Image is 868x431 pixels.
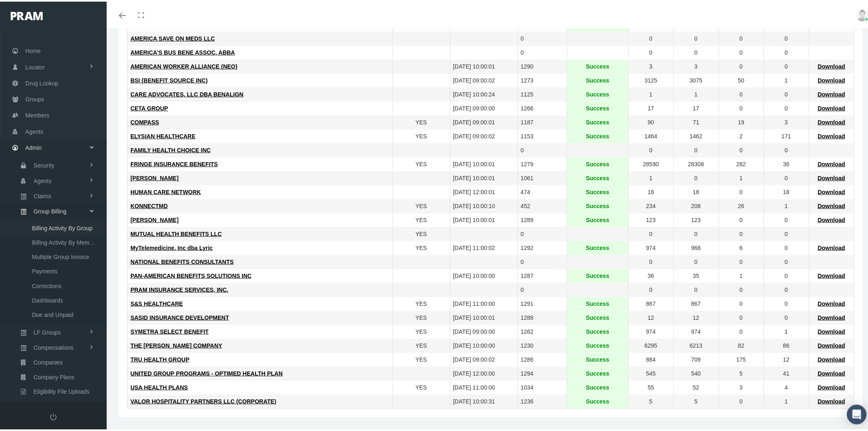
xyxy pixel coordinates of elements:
[628,240,674,254] td: 974
[674,240,719,254] td: 968
[567,379,628,393] td: Success
[25,122,43,138] span: Agents
[518,142,567,156] td: 0
[567,170,628,184] td: Success
[719,114,764,128] td: 19
[628,58,674,72] td: 3
[764,282,809,296] td: 0
[674,254,719,268] td: 0
[719,86,764,100] td: 0
[764,268,809,282] td: 0
[764,365,809,379] td: 41
[518,254,567,268] td: 0
[34,369,74,383] span: Company Plans
[130,62,238,68] span: AMERICAN WORKER ALLIANCE (NEO)
[818,299,845,305] span: Download
[130,76,208,82] span: BSI (BENEFIT SOURCE INC)
[674,128,719,142] td: 1462
[764,393,809,407] td: 1
[764,184,809,198] td: 18
[518,212,567,226] td: 1289
[130,271,251,277] span: PAN-AMERICAN BENEFITS SOLUTIONS INC
[628,254,674,268] td: 0
[393,379,450,393] td: YES
[818,355,845,361] span: Download
[628,100,674,114] td: 17
[130,159,218,166] span: FRINGE INSURANCE BENEFITS
[518,30,567,44] td: 0
[818,397,845,403] span: Download
[719,156,764,170] td: 282
[130,243,213,250] span: MyTelemedicine, Inc dba Lyric
[34,339,73,353] span: Compensations
[719,170,764,184] td: 1
[450,393,518,407] td: [DATE] 10:00:31
[719,323,764,337] td: 0
[450,114,518,128] td: [DATE] 09:00:01
[567,128,628,142] td: Success
[674,226,719,240] td: 0
[628,142,674,156] td: 0
[450,128,518,142] td: [DATE] 09:00:02
[719,254,764,268] td: 0
[393,337,450,351] td: YES
[674,58,719,72] td: 3
[674,323,719,337] td: 974
[628,296,674,309] td: 867
[450,337,518,351] td: [DATE] 10:00:00
[719,30,764,44] td: 0
[393,128,450,142] td: YES
[130,285,228,291] span: PRAM INSURANCE SERVICES, INC.
[130,117,159,124] span: COMPASS
[130,327,209,333] span: SYMETRA SELECT BENEFIT
[567,337,628,351] td: Success
[818,341,845,347] span: Download
[628,323,674,337] td: 974
[567,323,628,337] td: Success
[518,184,567,198] td: 474
[130,341,222,347] span: THE [PERSON_NAME] COMPANY
[567,365,628,379] td: Success
[628,114,674,128] td: 90
[32,234,98,248] span: Billing Activity By Member
[764,142,809,156] td: 0
[393,351,450,365] td: YES
[764,351,809,365] td: 12
[764,296,809,309] td: 0
[628,393,674,407] td: 5
[518,379,567,393] td: 1034
[450,58,518,72] td: [DATE] 10:00:01
[764,156,809,170] td: 36
[764,58,809,72] td: 0
[130,173,178,180] span: [PERSON_NAME]
[450,72,518,86] td: [DATE] 09:00:02
[628,337,674,351] td: 6295
[674,142,719,156] td: 0
[628,156,674,170] td: 28590
[518,58,567,72] td: 1290
[818,103,845,110] span: Download
[764,240,809,254] td: 0
[818,131,845,138] span: Download
[130,369,283,375] span: UNITED GROUP PROGRAMS - OPTIMED HEALTH PLAN
[450,309,518,323] td: [DATE] 10:00:01
[764,212,809,226] td: 0
[567,296,628,309] td: Success
[450,240,518,254] td: [DATE] 11:00:02
[32,248,89,262] span: Multiple Group Invoice
[518,226,567,240] td: 0
[130,103,168,110] span: CETA GROUP
[674,114,719,128] td: 71
[130,131,196,138] span: ELYSIAN HEALTHCARE
[818,76,845,82] span: Download
[674,72,719,86] td: 3075
[130,145,211,152] span: FAMILY HEALTH CHOICE INC
[34,157,55,171] span: Security
[764,44,809,58] td: 0
[450,351,518,365] td: [DATE] 09:00:02
[628,282,674,296] td: 0
[818,173,845,180] span: Download
[34,354,63,368] span: Companies
[567,86,628,100] td: Success
[719,240,764,254] td: 6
